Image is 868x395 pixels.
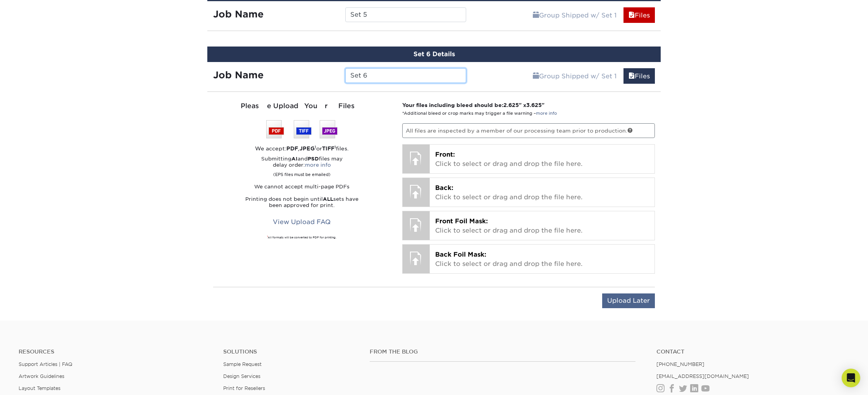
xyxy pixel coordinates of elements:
p: Submitting and files may delay order: [213,156,391,178]
input: Enter a job name [345,68,466,83]
span: Front Foil Mask: [435,217,488,225]
p: We cannot accept multi-page PDFs [213,184,391,190]
strong: JPEG [300,145,315,152]
h4: Solutions [223,348,358,355]
a: Design Services [223,373,260,379]
a: Sample Request [223,361,262,367]
input: Enter a job name [345,7,466,22]
span: Back: [435,184,453,191]
p: Click to select or drag and drop the file here. [435,250,649,269]
sup: 1 [315,145,316,149]
strong: ALL [323,196,333,202]
p: Printing does not begin until sets have been approved for print. [213,196,391,209]
h4: From the Blog [370,348,635,355]
a: Contact [656,348,849,355]
a: [EMAIL_ADDRESS][DOMAIN_NAME] [656,373,749,379]
strong: Job Name [213,69,263,81]
p: Click to select or drag and drop the file here. [435,217,649,235]
p: Click to select or drag and drop the file here. [435,183,649,202]
span: shipping [533,12,539,19]
div: We accept: , or files. [213,145,391,152]
strong: PSD [308,156,319,162]
strong: PDF [286,145,298,152]
small: *Additional bleed or crop marks may trigger a file warning – [402,111,557,116]
a: more info [305,162,331,168]
span: Back Foil Mask: [435,251,486,258]
strong: TIFF [322,145,334,152]
strong: Job Name [213,9,263,20]
a: Group Shipped w/ Set 1 [528,7,622,23]
span: files [629,12,635,19]
span: 3.625 [526,102,542,108]
span: Front: [435,151,455,158]
div: Set 6 Details [207,47,661,62]
a: Files [623,7,655,23]
a: more info [536,111,557,116]
div: Open Intercom Messenger [842,369,860,387]
small: (EPS files must be emailed) [273,168,331,178]
a: [PHONE_NUMBER] [656,361,704,367]
a: View Upload FAQ [268,215,336,229]
p: Click to select or drag and drop the file here. [435,150,649,169]
sup: 1 [267,235,268,238]
a: Support Articles | FAQ [19,361,72,367]
p: All files are inspected by a member of our processing team prior to production. [402,123,655,138]
img: We accept: PSD, TIFF, or JPEG (JPG) [266,120,338,138]
a: Files [623,68,655,84]
span: files [629,72,635,80]
h4: Resources [19,348,212,355]
a: Print for Resellers [223,385,265,391]
sup: 1 [334,145,336,149]
a: Group Shipped w/ Set 1 [528,68,622,84]
div: Please Upload Your Files [213,101,391,111]
span: shipping [533,72,539,80]
div: All formats will be converted to PDF for printing. [213,236,391,240]
strong: AI [291,156,298,162]
input: Upload Later [602,293,655,308]
strong: Your files including bleed should be: " x " [402,102,544,108]
span: 2.625 [503,102,519,108]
